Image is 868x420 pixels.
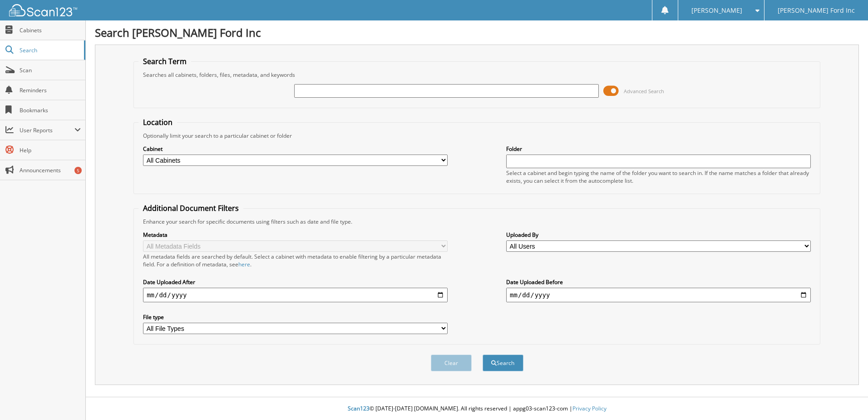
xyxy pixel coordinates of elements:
[143,231,448,239] label: Metadata
[20,166,81,174] span: Announcements
[483,355,523,371] button: Search
[506,278,811,286] label: Date Uploaded Before
[506,288,811,302] input: end
[506,145,811,153] label: Folder
[431,355,472,371] button: Clear
[143,313,448,321] label: File type
[143,145,448,153] label: Cabinet
[95,25,859,40] h1: Search [PERSON_NAME] Ford Inc
[138,56,191,66] legend: Search Term
[143,278,448,286] label: Date Uploaded After
[20,146,81,154] span: Help
[143,288,448,302] input: start
[778,8,855,13] span: [PERSON_NAME] Ford Inc
[9,4,77,16] img: scan123-logo-white.svg
[691,8,742,13] span: [PERSON_NAME]
[138,132,815,140] div: Optionally limit your search to a particular cabinet or folder
[506,231,811,239] label: Uploaded By
[74,167,82,174] div: 5
[20,86,81,94] span: Reminders
[20,106,81,114] span: Bookmarks
[86,398,868,420] div: © [DATE]-[DATE] [DOMAIN_NAME]. All rights reserved | appg03-scan123-com |
[138,117,177,127] legend: Location
[238,260,250,268] a: here
[20,26,81,34] span: Cabinets
[348,405,370,412] span: Scan123
[506,169,811,185] div: Select a cabinet and begin typing the name of the folder you want to search in. If the name match...
[20,46,79,54] span: Search
[20,126,74,134] span: User Reports
[624,88,664,95] span: Advanced Search
[572,405,607,412] a: Privacy Policy
[20,66,81,74] span: Scan
[138,203,243,213] legend: Additional Document Filters
[138,71,815,79] div: Searches all cabinets, folders, files, metadata, and keywords
[138,218,815,225] div: Enhance your search for specific documents using filters such as date and file type.
[143,253,448,268] div: All metadata fields are searched by default. Select a cabinet with metadata to enable filtering b...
